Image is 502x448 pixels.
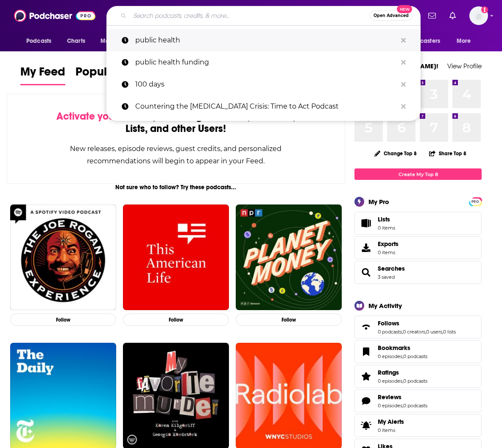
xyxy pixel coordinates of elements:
[236,204,342,311] img: Planet Money
[130,9,370,22] input: Search podcasts, credits, & more...
[378,369,399,376] span: Ratings
[100,35,131,47] span: Monitoring
[378,249,399,255] span: 0 items
[357,395,374,407] a: Reviews
[75,64,148,84] span: Popular Feed
[470,198,480,204] a: PRO
[378,319,399,327] span: Follows
[403,329,425,335] a: 0 creators
[354,212,482,235] a: Lists
[50,110,302,135] div: by following Podcasts, Creators, Lists, and other Users!
[368,302,402,310] div: My Activity
[354,316,482,339] span: Follows
[106,29,421,51] a: public health
[403,378,427,384] a: 0 podcasts
[135,29,397,51] p: public health
[378,240,399,248] span: Exports
[106,51,421,73] a: public health funding
[369,148,422,159] button: Change Top 8
[378,353,402,359] a: 0 episodes
[378,393,427,401] a: Reviews
[14,8,95,24] img: Podchaser - Follow, Share and Rate Podcasts
[403,353,427,359] a: 0 podcasts
[469,6,488,25] span: Logged in as ddelgado
[357,266,374,278] a: Searches
[135,73,397,95] p: 100 days
[378,216,390,223] span: Lists
[378,378,402,384] a: 0 episodes
[354,236,482,259] a: Exports
[425,329,426,335] span: ,
[378,403,402,409] a: 0 episodes
[481,6,488,13] svg: Add a profile image
[378,418,404,426] span: My Alerts
[403,403,427,409] a: 0 podcasts
[106,73,421,95] a: 100 days
[402,353,403,359] span: ,
[451,33,482,49] button: open menu
[397,5,412,13] span: New
[357,370,374,382] a: Ratings
[357,346,374,358] a: Bookmarks
[354,389,482,412] span: Reviews
[446,8,459,23] a: Show notifications dropdown
[378,369,427,376] a: Ratings
[469,6,488,25] img: User Profile
[7,184,345,191] div: Not sure who to follow? Try these podcasts...
[402,378,403,384] span: ,
[123,204,229,311] img: This American Life
[20,33,62,49] button: open menu
[426,329,442,335] a: 0 users
[394,33,452,49] button: open menu
[357,420,374,431] span: My Alerts
[357,217,374,229] span: Lists
[378,216,395,223] span: Lists
[123,314,229,326] button: Follow
[378,265,405,272] a: Searches
[357,242,374,254] span: Exports
[425,8,439,23] a: Show notifications dropdown
[20,64,65,85] a: My Feed
[135,95,397,118] p: Countering the Opioid Crisis: Time to Act Podcast
[370,11,413,21] button: Open AdvancedNew
[354,365,482,388] span: Ratings
[378,274,395,280] a: 3 saved
[378,344,427,352] a: Bookmarks
[378,329,402,335] a: 0 podcasts
[354,261,482,284] span: Searches
[378,344,410,352] span: Bookmarks
[442,329,443,335] span: ,
[56,110,143,123] span: Activate your Feed
[470,199,480,205] span: PRO
[354,414,482,437] a: My Alerts
[447,62,482,70] a: View Profile
[469,6,488,25] button: Show profile menu
[443,329,456,335] a: 0 lists
[429,145,467,162] button: Share Top 8
[26,35,51,47] span: Podcasts
[106,95,421,118] a: Countering the [MEDICAL_DATA] Crisis: Time to Act Podcast
[236,314,342,326] button: Follow
[354,168,482,180] a: Create My Top 8
[378,319,456,327] a: Follows
[357,321,374,333] a: Follows
[378,393,402,401] span: Reviews
[20,64,65,84] span: My Feed
[10,204,116,311] img: The Joe Rogan Experience
[106,6,421,25] div: Search podcasts, credits, & more...
[354,340,482,363] span: Bookmarks
[135,51,397,73] p: public health funding
[75,64,148,85] a: Popular Feed
[402,403,403,409] span: ,
[378,225,395,231] span: 0 items
[378,427,404,433] span: 0 items
[402,329,403,335] span: ,
[95,33,142,49] button: open menu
